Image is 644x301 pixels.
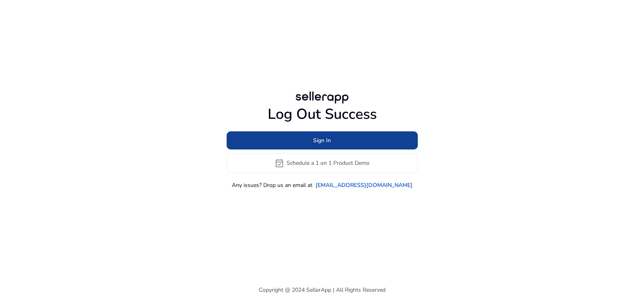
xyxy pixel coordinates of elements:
h1: Log Out Success [227,106,418,123]
button: event_availableSchedule a 1 on 1 Product Demo [227,154,418,173]
span: Sign In [313,136,331,145]
button: Sign In [227,131,418,149]
p: Any issues? Drop us an email at [232,181,312,189]
a: [EMAIL_ADDRESS][DOMAIN_NAME] [316,181,413,189]
span: event_available [275,158,284,168]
